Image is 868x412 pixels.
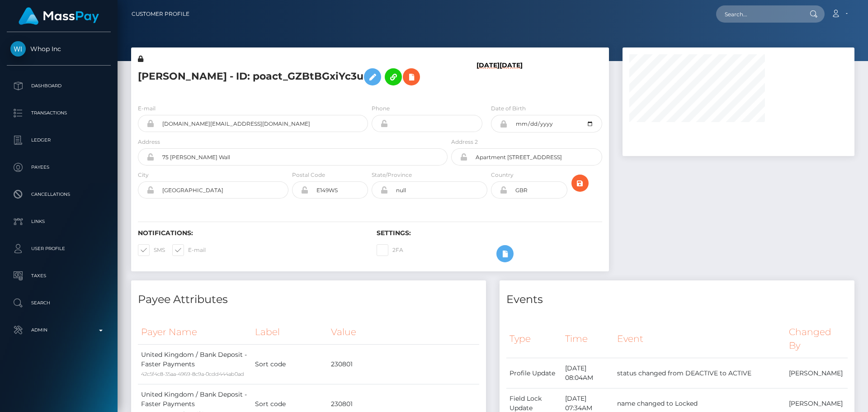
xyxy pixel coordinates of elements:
a: Search [7,292,111,314]
label: City [138,171,149,179]
p: Cancellations [10,188,107,201]
label: SMS [138,244,165,256]
a: Customer Profile [132,5,189,24]
a: Ledger [7,129,111,152]
label: Address 2 [451,138,478,146]
th: Payer Name [138,320,252,345]
h6: [DATE] [476,62,500,93]
th: Type [506,320,562,358]
p: Ledger [10,133,107,147]
a: Payees [7,156,111,179]
h6: [DATE] [500,62,523,93]
th: Event [614,320,786,358]
a: Dashboard [7,75,111,97]
td: Sort code [252,345,328,384]
label: E-mail [172,244,206,256]
h4: Events [506,292,848,308]
a: Admin [7,319,111,341]
label: Date of Birth [491,104,526,113]
a: Links [7,210,111,233]
p: Admin [10,323,107,337]
th: Value [328,320,479,345]
p: Search [10,296,107,310]
th: Changed By [786,320,848,358]
label: Postal Code [292,171,325,179]
img: MassPay Logo [19,7,99,25]
p: Taxes [10,269,107,283]
th: Time [562,320,614,358]
img: Whop Inc [10,41,26,57]
label: E-mail [138,104,156,113]
td: [DATE] 08:04AM [562,358,614,388]
a: Cancellations [7,183,111,206]
p: Payees [10,161,107,174]
td: Profile Update [506,358,562,388]
td: 230801 [328,345,479,384]
th: Label [252,320,328,345]
input: Search... [716,5,801,23]
h6: Notifications: [138,229,363,237]
h4: Payee Attributes [138,292,479,308]
label: State/Province [372,171,412,179]
td: [PERSON_NAME] [786,358,848,388]
span: Whop Inc [7,45,111,53]
h6: Settings: [377,229,602,237]
label: Phone [372,104,390,113]
label: Address [138,138,160,146]
p: Transactions [10,106,107,120]
td: status changed from DEACTIVE to ACTIVE [614,358,786,388]
p: Dashboard [10,79,107,93]
a: Transactions [7,102,111,124]
h5: [PERSON_NAME] - ID: poact_GZBtBGxiYc3u [138,64,443,90]
label: 2FA [377,244,403,256]
p: User Profile [10,242,107,256]
small: 42c5f4c8-35aa-4969-8c9a-0cdd444ab0ad [141,371,244,377]
a: User Profile [7,237,111,260]
p: Links [10,215,107,228]
td: United Kingdom / Bank Deposit - Faster Payments [138,345,252,384]
a: Taxes [7,265,111,287]
label: Country [491,171,514,179]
